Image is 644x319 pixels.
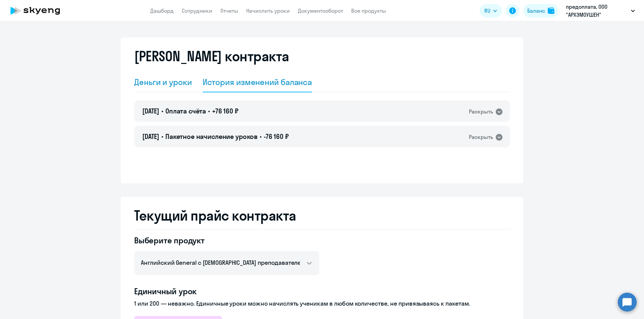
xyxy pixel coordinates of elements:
span: [DATE] [142,107,159,115]
span: RU [484,7,490,15]
button: RU [480,4,502,17]
button: Балансbalance [523,4,558,17]
h2: Текущий прайс контракта [134,208,510,224]
p: 1 или 200 — неважно. Единичные уроки можно начислять ученикам в любом количестве, не привязываясь... [134,299,510,308]
a: Отчеты [220,7,238,14]
a: Документооборот [298,7,343,14]
button: предоплата, ООО "АРХЭМОУШЕН" [562,3,638,19]
span: +76 160 ₽ [212,107,238,115]
h4: Единичный урок [134,286,510,297]
div: Раскрыть [469,133,493,141]
span: • [161,132,163,141]
span: • [208,107,210,115]
p: предоплата, ООО "АРХЭМОУШЕН" [566,3,628,19]
div: Раскрыть [469,107,493,116]
a: Все продукты [351,7,386,14]
h2: [PERSON_NAME] контракта [134,48,289,64]
div: Деньги и уроки [134,77,192,87]
div: Баланс [527,7,545,15]
span: Пакетное начисление уроков [165,132,258,141]
span: -76 160 ₽ [264,132,289,141]
img: balance [548,7,554,14]
span: • [260,132,262,141]
span: • [161,107,163,115]
h4: Выберите продукт [134,235,319,246]
a: Сотрудники [182,7,212,14]
div: История изменений баланса [203,77,312,87]
a: Начислить уроки [246,7,290,14]
span: Оплата счёта [165,107,206,115]
a: Дашборд [150,7,174,14]
span: [DATE] [142,132,159,141]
